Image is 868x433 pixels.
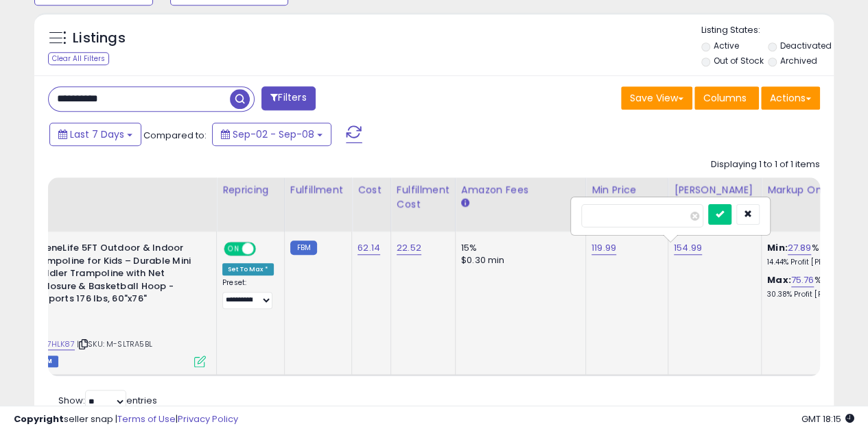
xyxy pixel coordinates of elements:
[49,123,141,146] button: Last 7 Days
[767,273,791,286] b: Max:
[48,52,109,65] div: Clear All Filters
[788,241,812,255] a: 27.89
[14,413,238,426] div: seller snap | |
[178,412,238,425] a: Privacy Policy
[674,183,755,197] div: [PERSON_NAME]
[357,241,380,255] a: 62.14
[357,183,385,197] div: Cost
[591,241,616,255] a: 119.99
[117,412,176,425] a: Terms of Use
[780,40,832,51] label: Deactivated
[461,197,469,210] small: Amazon Fees.
[780,55,817,66] label: Archived
[791,273,814,287] a: 75.76
[58,394,157,407] span: Show: entries
[461,183,580,197] div: Amazon Fees
[28,338,75,350] a: B0B57HLK87
[397,183,449,212] div: Fulfillment Cost
[290,240,317,255] small: FBM
[290,183,346,197] div: Fulfillment
[711,158,820,171] div: Displaying 1 to 1 of 1 items
[761,86,820,110] button: Actions
[14,412,64,425] strong: Copyright
[621,86,692,110] button: Save View
[713,40,738,51] label: Active
[212,123,331,146] button: Sep-02 - Sep-08
[591,183,662,197] div: Min Price
[801,412,854,425] span: 2025-09-16 18:15 GMT
[31,242,198,309] b: SereneLife 5FT Outdoor & Indoor Trampoline for Kids – Durable Mini Toddler Trampoline with Net En...
[143,129,207,142] span: Compared to:
[254,243,276,255] span: OFF
[73,29,126,48] h5: Listings
[767,241,788,254] b: Min:
[222,263,274,275] div: Set To Max *
[461,242,575,254] div: 15%
[233,127,314,141] span: Sep-02 - Sep-08
[703,91,747,105] span: Columns
[674,241,702,255] a: 154.99
[70,127,124,141] span: Last 7 Days
[222,278,274,309] div: Preset:
[713,55,763,66] label: Out of Stock
[694,86,759,110] button: Columns
[261,86,315,110] button: Filters
[225,243,242,255] span: ON
[397,241,421,255] a: 22.52
[461,254,575,267] div: $0.30 min
[222,183,279,197] div: Repricing
[701,24,834,37] p: Listing States:
[77,338,152,349] span: | SKU: M-SLTRA5BL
